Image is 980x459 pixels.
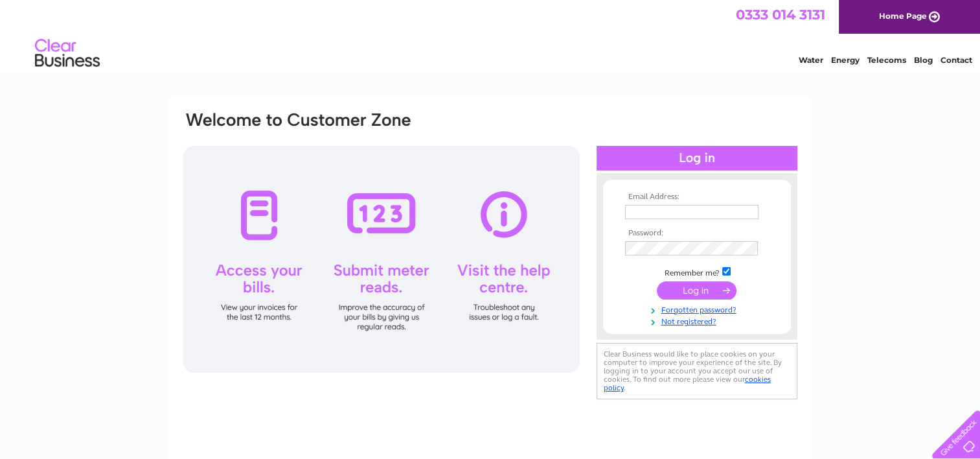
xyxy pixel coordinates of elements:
a: 0333 014 3131 [736,6,825,23]
a: Energy [831,55,860,65]
th: Password: [622,229,772,238]
a: cookies policy [604,375,771,392]
a: Telecoms [867,55,906,65]
a: Water [799,55,823,65]
th: Email Address: [622,193,772,202]
a: Contact [940,55,972,65]
img: logo.png [34,34,100,73]
div: Clear Business is a trading name of Verastar Limited (registered in [GEOGRAPHIC_DATA] No. 3667643... [185,7,797,63]
a: Forgotten password? [625,303,772,315]
div: Clear Business would like to place cookies on your computer to improve your experience of the sit... [597,343,797,399]
td: Remember me? [622,265,772,278]
a: Blog [914,55,933,65]
a: Not registered? [625,314,772,327]
input: Submit [657,281,736,300]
